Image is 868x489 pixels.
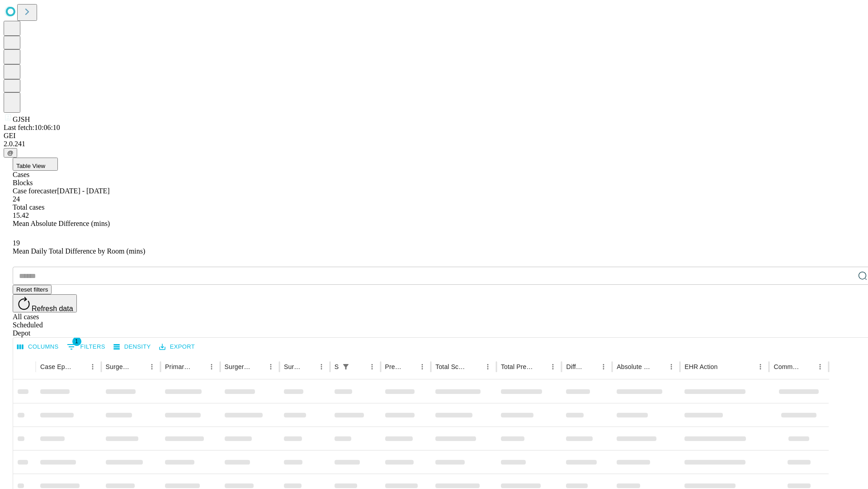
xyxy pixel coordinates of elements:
[385,363,403,370] div: Predicted In Room Duration
[252,360,264,373] button: Sort
[566,363,584,370] div: Difference
[13,294,77,312] button: Refresh data
[13,115,30,123] span: GJSH
[597,360,610,373] button: Menu
[665,360,678,373] button: Menu
[617,363,651,370] div: Absolute Difference
[4,124,60,131] span: Last fetch: 10:06:10
[501,363,533,370] div: Total Predicted Duration
[547,360,559,373] button: Menu
[205,360,218,373] button: Menu
[652,360,665,373] button: Sort
[13,187,57,195] span: Case forecaster
[774,363,800,370] div: Comments
[225,363,251,370] div: Surgery Name
[4,140,864,148] div: 2.0.241
[16,163,45,169] span: Table View
[315,360,328,373] button: Menu
[4,132,864,140] div: GEI
[193,360,205,373] button: Sort
[40,363,73,370] div: Case Epic Id
[366,360,378,373] button: Menu
[13,203,44,211] span: Total cases
[585,360,597,373] button: Sort
[32,305,73,312] span: Refresh data
[302,360,315,373] button: Sort
[111,340,153,354] button: Density
[469,360,481,373] button: Sort
[165,363,191,370] div: Primary Service
[416,360,429,373] button: Menu
[718,360,731,373] button: Sort
[684,363,717,370] div: EHR Action
[13,285,52,294] button: Reset filters
[403,360,416,373] button: Sort
[157,340,197,354] button: Export
[146,360,158,373] button: Menu
[74,360,86,373] button: Sort
[353,360,366,373] button: Sort
[7,149,14,156] span: @
[13,220,110,227] span: Mean Absolute Difference (mins)
[481,360,494,373] button: Menu
[340,360,352,373] button: Show filters
[13,211,29,219] span: 15.42
[435,363,468,370] div: Total Scheduled Duration
[13,195,20,203] span: 24
[534,360,547,373] button: Sort
[13,239,20,247] span: 19
[72,337,81,346] span: 1
[57,187,109,195] span: [DATE] - [DATE]
[106,363,132,370] div: Surgeon Name
[284,363,302,370] div: Surgery Date
[15,340,61,354] button: Select columns
[814,360,826,373] button: Menu
[133,360,146,373] button: Sort
[801,360,814,373] button: Sort
[340,360,352,373] div: 1 active filter
[65,340,108,354] button: Show filters
[13,247,145,255] span: Mean Daily Total Difference by Room (mins)
[754,360,767,373] button: Menu
[4,148,17,158] button: @
[335,363,339,370] div: Scheduled In Room Duration
[13,158,58,171] button: Table View
[16,286,48,293] span: Reset filters
[86,360,99,373] button: Menu
[264,360,277,373] button: Menu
